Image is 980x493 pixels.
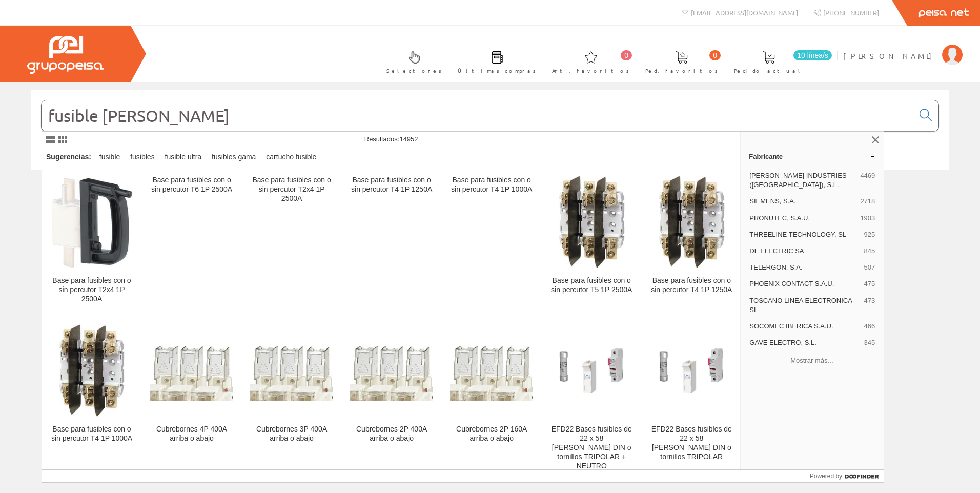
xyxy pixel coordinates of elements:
[42,150,93,165] div: Sugerencias:
[250,340,333,401] img: Cubrebornes 3P 400A arriba o abajo
[364,135,418,143] span: Resultados:
[810,470,884,482] a: Powered by
[262,148,320,167] div: cartucho fusible
[749,214,856,223] span: PRONUTEC, S.A.U.
[709,50,721,60] span: 0
[242,168,341,316] a: Base para fusibles con o sin percutor T2x4 1P 2500A
[250,176,333,203] div: Base para fusibles con o sin percutor T2x4 1P 2500A
[741,148,884,165] a: Fabricante
[450,340,533,401] img: Cubrebornes 2P 160A arriba o abajo
[691,8,798,17] span: [EMAIL_ADDRESS][DOMAIN_NAME]
[749,230,860,239] span: THREELINE TECHNOLOGY, SL
[442,168,541,316] a: Base para fusibles con o sin percutor T4 1P 1000A
[650,343,733,398] img: EFD22 Bases fusibles de 22 x 58 a carril DIN o tornillos TRIPOLAR
[745,352,880,369] button: Mostrar más…
[860,214,875,223] span: 1903
[823,8,879,17] span: [PHONE_NUMBER]
[386,66,442,76] span: Selectores
[51,176,133,268] img: Base para fusibles con o sin percutor T2x4 1P 2500A
[350,340,433,401] img: Cubrebornes 2P 400A arriba o abajo
[734,66,804,76] span: Pedido actual
[250,425,333,443] div: Cubrebornes 3P 400A arriba o abajo
[50,276,133,304] div: Base para fusibles con o sin percutor T2x4 1P 2500A
[342,168,441,316] a: Base para fusibles con o sin percutor T4 1P 1250A
[350,176,433,194] div: Base para fusibles con o sin percutor T4 1P 1250A
[447,43,541,80] a: Últimas compras
[542,168,641,316] a: Base para fusibles con o sin percutor T5 1P 2500A Base para fusibles con o sin percutor T5 1P 2500A
[342,316,441,483] a: Cubrebornes 2P 400A arriba o abajo Cubrebornes 2P 400A arriba o abajo
[659,176,725,268] img: Base para fusibles con o sin percutor T4 1P 1250A
[864,296,875,315] span: 473
[864,230,875,239] span: 925
[749,171,856,190] span: [PERSON_NAME] INDUSTRIES ([GEOGRAPHIC_DATA]), S.L.
[50,425,133,443] div: Base para fusibles con o sin percutor T4 1P 1000A
[458,66,536,76] span: Últimas compras
[864,338,875,347] span: 345
[150,176,233,194] div: Base para fusibles con o sin percutor T6 1P 2500A
[95,148,124,167] div: fusible
[749,279,860,289] span: PHOENIX CONTACT S.A.U,
[864,279,875,289] span: 475
[208,148,260,167] div: fusibles gama
[749,263,860,272] span: TELERGON, S.A.
[42,316,141,483] a: Base para fusibles con o sin percutor T4 1P 1000A Base para fusibles con o sin percutor T4 1P 1000A
[142,168,241,316] a: Base para fusibles con o sin percutor T6 1P 2500A
[161,148,206,167] div: fusible ultra
[650,425,733,462] div: EFD22 Bases fusibles de 22 x 58 [PERSON_NAME] DIN o tornillos TRIPOLAR
[126,148,158,167] div: fusibles
[450,425,533,443] div: Cubrebornes 2P 160A arriba o abajo
[621,50,632,60] span: 0
[749,246,860,256] span: DF ELECTRIC SA
[650,276,733,295] div: Base para fusibles con o sin percutor T4 1P 1250A
[724,43,834,80] a: 10 línea/s Pedido actual
[793,50,832,60] span: 10 línea/s
[642,168,741,316] a: Base para fusibles con o sin percutor T4 1P 1250A Base para fusibles con o sin percutor T4 1P 1250A
[27,36,104,74] img: Grupo Peisa
[749,322,860,331] span: SOCOMEC IBERICA S.A.U.
[552,66,629,76] span: Art. favoritos
[843,43,963,52] a: [PERSON_NAME]
[550,276,633,295] div: Base para fusibles con o sin percutor T5 1P 2500A
[749,296,860,315] span: TOSCANO LINEA ELECTRONICA SL
[42,100,913,131] input: Buscar...
[645,66,718,76] span: Ped. favoritos
[749,197,856,206] span: SIEMENS, S.A.
[350,425,433,443] div: Cubrebornes 2P 400A arriba o abajo
[864,322,875,331] span: 466
[450,176,533,194] div: Base para fusibles con o sin percutor T4 1P 1000A
[810,471,842,481] span: Powered by
[31,183,949,192] div: © Grupo Peisa
[150,425,233,443] div: Cubrebornes 4P 400A arriba o abajo
[542,316,641,483] a: EFD22 Bases fusibles de 22 x 58 a carril DIN o tornillos TRIPOLAR + NEUTRO EFD22 Bases fusibles d...
[142,316,241,483] a: Cubrebornes 4P 400A arriba o abajo Cubrebornes 4P 400A arriba o abajo
[42,168,141,316] a: Base para fusibles con o sin percutor T2x4 1P 2500A Base para fusibles con o sin percutor T2x4 1P...
[860,197,875,206] span: 2718
[550,425,633,471] div: EFD22 Bases fusibles de 22 x 58 [PERSON_NAME] DIN o tornillos TRIPOLAR + NEUTRO
[860,171,875,190] span: 4469
[749,338,860,347] span: GAVE ELECTRO, S.L.
[550,343,633,398] img: EFD22 Bases fusibles de 22 x 58 a carril DIN o tornillos TRIPOLAR + NEUTRO
[59,324,125,417] img: Base para fusibles con o sin percutor T4 1P 1000A
[399,135,418,143] span: 14952
[442,316,541,483] a: Cubrebornes 2P 160A arriba o abajo Cubrebornes 2P 160A arriba o abajo
[150,340,233,401] img: Cubrebornes 4P 400A arriba o abajo
[864,246,875,256] span: 845
[864,263,875,272] span: 507
[376,43,447,80] a: Selectores
[559,176,625,268] img: Base para fusibles con o sin percutor T5 1P 2500A
[843,51,937,61] span: [PERSON_NAME]
[642,316,741,483] a: EFD22 Bases fusibles de 22 x 58 a carril DIN o tornillos TRIPOLAR EFD22 Bases fusibles de 22 x 58...
[242,316,341,483] a: Cubrebornes 3P 400A arriba o abajo Cubrebornes 3P 400A arriba o abajo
